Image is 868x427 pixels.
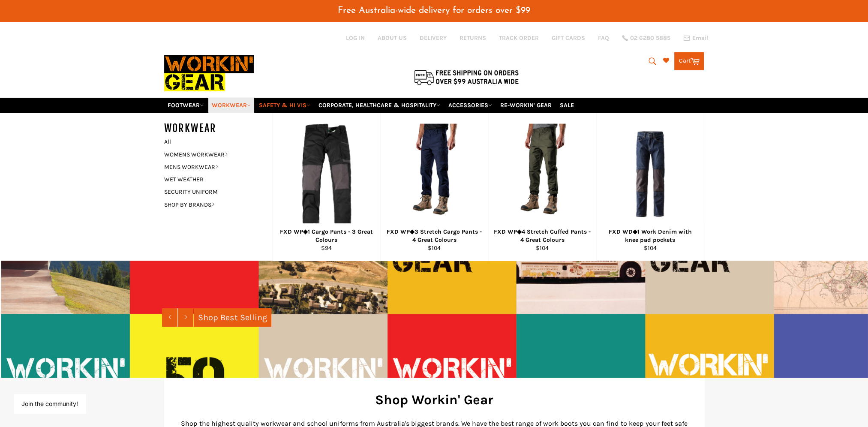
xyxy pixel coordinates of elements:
[208,98,254,113] a: WORKWEAR
[692,35,709,41] span: Email
[494,228,591,244] div: FXD WP◆4 Stretch Cuffed Pants - 4 Great Colours
[278,228,375,244] div: FXD WP◆1 Cargo Pants - 3 Great Colours
[255,98,314,113] a: SAFETY & HI VIS
[194,308,271,327] a: Shop Best Selling
[598,34,609,42] a: FAQ
[683,35,709,42] a: Email
[272,113,380,261] a: FXD WP◆1 Cargo Pants - 4 Great Colours - Workin' Gear FXD WP◆1 Cargo Pants - 3 Great Colours $94
[674,52,704,70] a: Cart
[445,98,496,113] a: ACCESSORIES
[299,123,353,224] img: FXD WP◆1 Cargo Pants - 4 Great Colours - Workin' Gear
[386,228,483,244] div: FXD WP◆3 Stretch Cargo Pants - 4 Great Colours
[378,34,407,42] a: ABOUT US
[622,35,670,41] a: 02 6280 5885
[630,35,670,41] span: 02 6280 5885
[488,113,596,261] a: FXD WP◆4 Stretch Cuffed Pants - 4 Great Colours - Workin' Gear FXD WP◆4 Stretch Cuffed Pants - 4 ...
[602,244,698,252] div: $104
[164,98,207,113] a: FOOTWEAR
[315,98,444,113] a: CORPORATE, HEALTHCARE & HOSPITALITY
[460,34,486,42] a: RETURNS
[346,34,365,42] a: Log in
[552,34,585,42] a: GIFT CARDS
[164,121,272,135] h5: WORKWEAR
[602,228,698,244] div: FXD WD◆1 Work Denim with knee pad pockets
[21,400,78,407] button: Join the community!
[278,244,375,252] div: $94
[386,244,483,252] div: $104
[420,34,447,42] a: DELIVERY
[494,244,591,252] div: $104
[160,186,264,198] a: SECURITY UNIFORM
[160,198,264,211] a: SHOP BY BRANDS
[413,68,520,86] img: Flat $9.95 shipping Australia wide
[160,148,264,161] a: WOMENS WORKWEAR
[499,34,539,42] a: TRACK ORDER
[160,161,264,173] a: MENS WORKWEAR
[380,113,488,261] a: FXD WP◆3 Stretch Cargo Pants - 4 Great Colours - Workin' Gear FXD WP◆3 Stretch Cargo Pants - 4 Gr...
[401,123,468,224] img: FXD WP◆3 Stretch Cargo Pants - 4 Great Colours - Workin' Gear
[509,123,576,224] img: FXD WP◆4 Stretch Cuffed Pants - 4 Great Colours - Workin' Gear
[160,135,272,148] a: All
[607,131,693,217] img: FXD WD◆1 Work Denim with knee pad pockets - Workin' Gear
[177,391,691,409] h2: Shop Workin' Gear
[338,6,530,15] span: Free Australia-wide delivery for orders over $99
[164,49,254,97] img: Workin Gear leaders in Workwear, Safety Boots, PPE, Uniforms. Australia's No.1 in Workwear
[497,98,555,113] a: RE-WORKIN' GEAR
[556,98,577,113] a: SALE
[160,173,264,186] a: WET WEATHER
[596,113,704,261] a: FXD WD◆1 Work Denim with knee pad pockets - Workin' Gear FXD WD◆1 Work Denim with knee pad pocket...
